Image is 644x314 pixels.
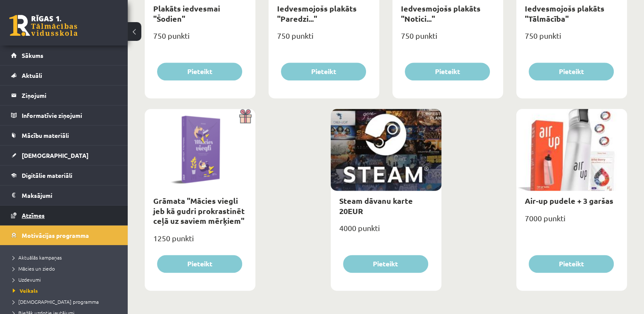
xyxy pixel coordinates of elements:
[145,29,255,50] div: 750 punkti
[13,265,119,272] a: Mācies un ziedo
[13,298,119,305] a: [DEMOGRAPHIC_DATA] programma
[343,255,428,273] button: Pieteikt
[22,151,89,159] span: [DEMOGRAPHIC_DATA]
[11,106,117,125] a: Informatīvie ziņojumi
[236,109,255,123] img: Dāvana ar pārsteigumu
[11,166,117,185] a: Digitālie materiāli
[13,276,119,283] a: Uzdevumi
[11,206,117,225] a: Atzīmes
[516,211,627,232] div: 7000 punkti
[11,46,117,65] a: Sākums
[13,254,62,261] span: Aktuālās kampaņas
[277,3,357,23] a: Iedvesmojošs plakāts "Paredzi..."
[13,254,119,261] a: Aktuālās kampaņas
[281,63,366,80] button: Pieteikt
[22,186,117,205] legend: Maksājumi
[153,3,220,23] a: Plakāts iedvesmai "Šodien"
[11,66,117,85] a: Aktuāli
[11,186,117,205] a: Maksājumi
[11,146,117,165] a: [DEMOGRAPHIC_DATA]
[157,255,242,273] button: Pieteikt
[145,231,255,252] div: 1250 punkti
[13,287,38,294] span: Veikals
[525,3,604,23] a: Iedvesmojošs plakāts "Tālmācība"
[22,71,42,79] span: Aktuāli
[22,231,89,239] span: Motivācijas programma
[22,86,117,105] legend: Ziņojumi
[529,255,614,273] button: Pieteikt
[11,86,117,105] a: Ziņojumi
[157,63,242,80] button: Pieteikt
[392,29,503,50] div: 750 punkti
[13,265,55,272] span: Mācies un ziedo
[22,211,45,219] span: Atzīmes
[525,196,613,206] a: Air-up pudele + 3 garšas
[516,29,627,50] div: 750 punkti
[13,276,41,283] span: Uzdevumi
[269,29,379,50] div: 750 punkti
[331,221,441,242] div: 4000 punkti
[401,3,481,23] a: Iedvesmojošs plakāts "Notici..."
[22,171,72,179] span: Digitālie materiāli
[11,226,117,245] a: Motivācijas programma
[529,63,614,80] button: Pieteikt
[11,126,117,145] a: Mācību materiāli
[405,63,490,80] button: Pieteikt
[13,287,119,294] a: Veikals
[22,106,117,125] legend: Informatīvie ziņojumi
[339,196,413,215] a: Steam dāvanu karte 20EUR
[22,131,69,139] span: Mācību materiāli
[13,298,99,305] span: [DEMOGRAPHIC_DATA] programma
[22,51,43,59] span: Sākums
[153,196,245,226] a: Grāmata "Mācies viegli jeb kā gudri prokrastinēt ceļā uz saviem mērķiem"
[9,15,77,36] a: Rīgas 1. Tālmācības vidusskola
